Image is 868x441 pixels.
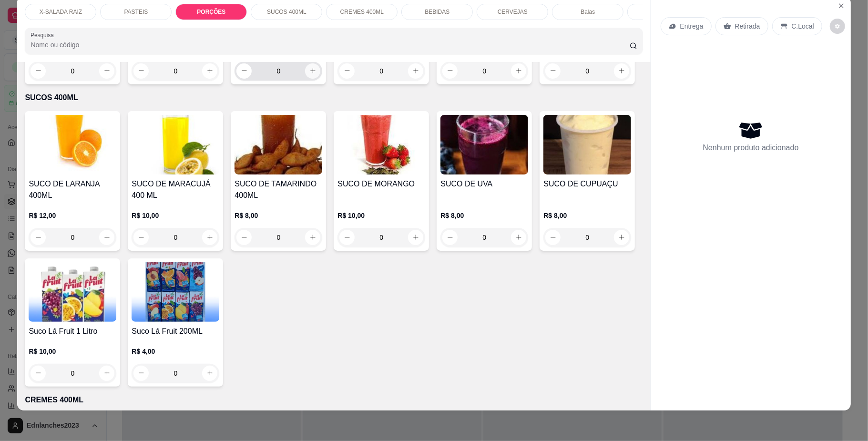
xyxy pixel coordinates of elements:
p: CERVEJAS [498,8,528,16]
h4: Suco Lá Fruit 1 Litro [29,326,116,337]
button: increase-product-quantity [511,230,526,245]
p: BEBIDAS [425,8,449,16]
button: decrease-product-quantity [133,366,149,381]
h4: SUCO DE TAMARINDO 400ML [235,178,322,201]
button: decrease-product-quantity [133,230,149,245]
button: decrease-product-quantity [830,19,845,34]
p: R$ 8,00 [440,211,528,220]
p: Entrega [680,21,704,31]
button: increase-product-quantity [614,230,629,245]
p: R$ 8,00 [543,211,631,220]
label: Pesquisa [31,31,57,39]
button: decrease-product-quantity [236,63,252,79]
button: decrease-product-quantity [545,230,561,245]
button: decrease-product-quantity [31,63,46,79]
button: decrease-product-quantity [442,63,458,79]
button: decrease-product-quantity [236,230,252,245]
button: increase-product-quantity [202,63,217,79]
p: C.Local [792,21,814,31]
h4: SUCO DE MORANGO [337,178,425,190]
h4: Suco Lá Fruit 200ML [132,326,219,337]
button: increase-product-quantity [99,366,114,381]
p: X-SALADA RAIZ [40,8,82,16]
h4: SUCO DE UVA [440,178,528,190]
button: decrease-product-quantity [31,366,46,381]
img: product-image [29,262,116,322]
img: product-image [132,115,219,174]
img: product-image [543,115,631,174]
button: increase-product-quantity [202,230,217,245]
p: R$ 10,00 [29,347,116,356]
img: product-image [132,262,219,322]
h4: SUCO DE LARANJA 400ML [29,178,116,201]
button: increase-product-quantity [99,230,114,245]
button: decrease-product-quantity [133,63,149,79]
button: decrease-product-quantity [442,230,458,245]
input: Pesquisa [31,40,629,50]
p: Balas [581,8,595,16]
p: R$ 10,00 [337,211,425,220]
button: increase-product-quantity [614,63,629,79]
img: product-image [235,115,322,174]
p: PASTEIS [124,8,148,16]
p: SUCOS 400ML [267,8,306,16]
p: CREMES 400ML [25,394,643,406]
p: R$ 10,00 [132,211,219,220]
button: decrease-product-quantity [339,230,355,245]
button: decrease-product-quantity [339,63,355,79]
p: PORÇÕES [197,8,225,16]
img: product-image [337,115,425,174]
p: Retirada [735,21,760,31]
button: increase-product-quantity [511,63,526,79]
p: R$ 12,00 [29,211,116,220]
p: R$ 4,00 [132,347,219,356]
button: increase-product-quantity [408,230,423,245]
h4: SUCO DE MARACUJÁ 400 ML [132,178,219,201]
img: product-image [29,115,116,174]
p: R$ 8,00 [235,211,322,220]
button: decrease-product-quantity [545,63,561,79]
button: decrease-product-quantity [31,230,46,245]
button: increase-product-quantity [305,230,320,245]
h4: SUCO DE CUPUAÇU [543,178,631,190]
button: increase-product-quantity [408,63,423,79]
button: increase-product-quantity [305,63,320,79]
p: SUCOS 400ML [25,92,643,103]
p: Nenhum produto adicionado [703,142,799,154]
button: increase-product-quantity [202,366,217,381]
img: product-image [440,115,528,174]
button: increase-product-quantity [99,63,114,79]
p: CREMES 400ML [340,8,384,16]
